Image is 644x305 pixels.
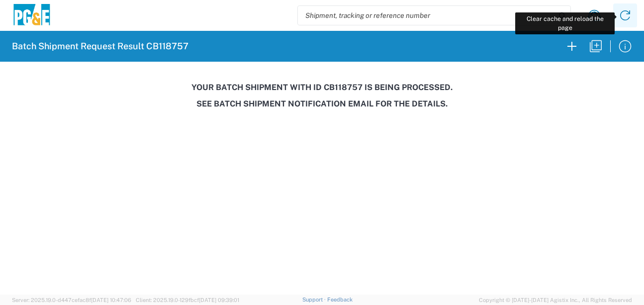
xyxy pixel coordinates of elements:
[479,296,632,305] span: Copyright © [DATE]-[DATE] Agistix Inc., All Rights Reserved
[199,297,239,303] span: [DATE] 09:39:01
[298,6,555,25] input: Shipment, tracking or reference number
[7,99,637,108] h3: See Batch Shipment Notification email for the details.
[302,297,327,303] a: Support
[136,297,239,303] span: Client: 2025.19.0-129fbcf
[12,40,188,52] h2: Batch Shipment Request Result CB118757
[12,297,131,303] span: Server: 2025.19.0-d447cefac8f
[7,83,637,92] h3: Your batch shipment with id CB118757 is being processed.
[91,297,131,303] span: [DATE] 10:47:06
[327,297,353,303] a: Feedback
[12,4,52,27] img: pge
